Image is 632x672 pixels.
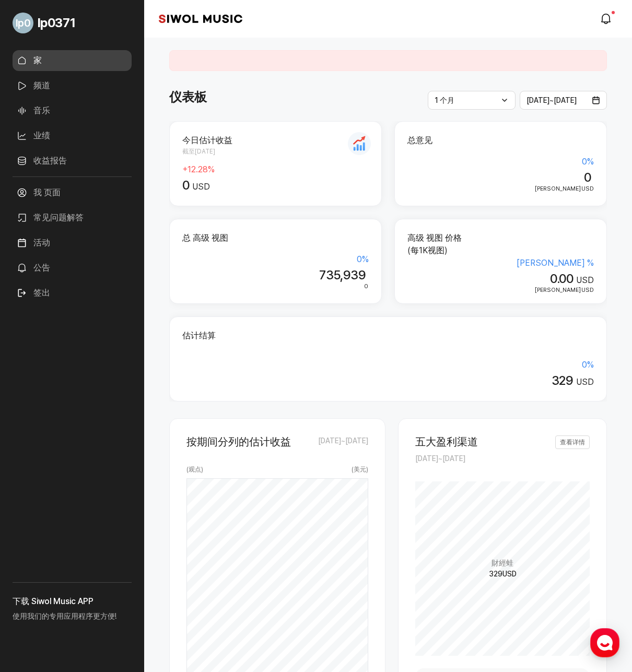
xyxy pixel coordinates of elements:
[13,232,132,253] a: 活动
[38,14,75,32] span: lp0371
[13,150,132,171] a: 收益报告
[435,96,454,104] span: 1 个月
[415,454,465,463] span: [DATE] ~ [DATE]
[407,232,594,244] h2: 高级 视图 价格
[526,96,577,104] span: [DATE]~[DATE]
[135,331,201,357] a: Settings
[584,170,591,185] span: 0
[182,147,369,156] span: 截至[DATE]
[13,595,132,608] h3: 下载 Siwol Music APP
[87,347,118,356] span: Messages
[407,156,594,168] div: 0%
[13,75,132,96] a: 频道
[182,134,369,147] h2: 今日估计收益
[182,178,189,193] span: 0
[550,271,573,286] span: 0.00
[407,286,594,295] div: USD
[13,100,132,121] a: 音乐
[407,272,594,287] div: USD
[186,435,291,448] h2: 按期间分列的估计收益
[182,163,369,176] div: +12.28%
[3,331,69,357] a: Home
[169,88,207,107] h1: 仪表板
[27,347,45,355] span: Home
[182,373,594,388] div: USD
[407,184,594,194] div: USD
[186,465,203,474] span: (观点)
[535,286,581,293] span: [PERSON_NAME]
[182,359,594,371] div: 0 %
[182,253,369,266] div: 0 %
[13,608,132,630] p: 使用我们的专用应用程序更方便!
[596,8,617,29] a: madom.notifications.protecations 通知
[182,178,369,193] div: USD
[13,257,132,278] a: 公告
[13,8,132,38] a: 转到我的个人资料
[319,267,366,282] span: 735,939
[352,465,368,474] span: (美元)
[415,435,478,448] h2: 五大盈利渠道
[13,50,132,71] a: 家
[364,282,368,290] span: 0
[318,435,368,448] span: [DATE]~[DATE]
[13,282,54,303] button: 签出
[491,558,513,569] span: 財經蛙
[69,331,135,357] a: Messages
[182,232,369,244] h2: 总 高级 视图
[13,207,132,228] a: 常见问题解答
[13,125,132,146] a: 业绩
[555,435,590,449] a: 查看详情
[520,91,607,110] button: [DATE]~[DATE]
[13,182,132,203] a: 我 页面
[407,244,594,257] p: (每1K视图)
[489,569,517,580] span: 329USD
[182,329,594,342] h2: 估计结算
[155,347,180,355] span: Settings
[407,257,594,269] div: [PERSON_NAME] %
[552,373,573,388] span: 329
[535,185,581,192] span: [PERSON_NAME]
[407,134,594,147] h2: 总意见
